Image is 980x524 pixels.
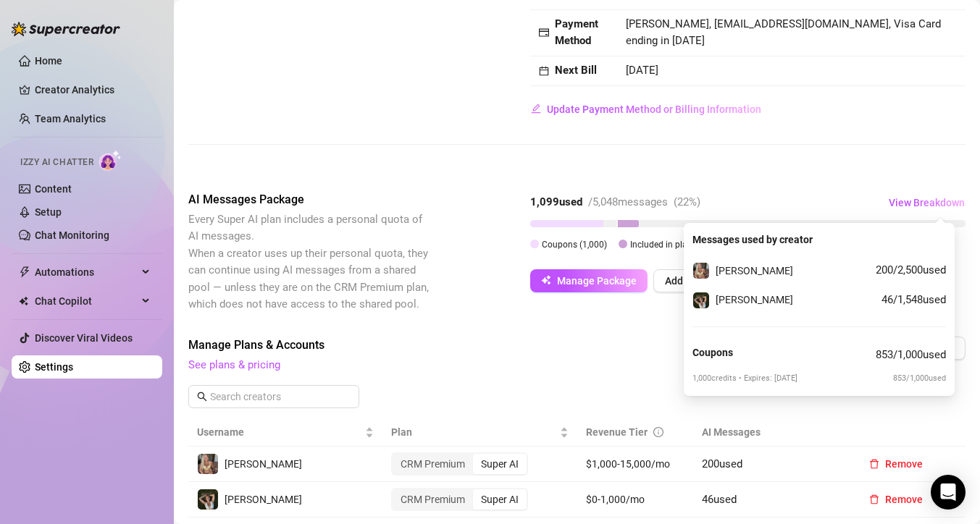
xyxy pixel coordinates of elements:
[391,452,528,476] div: segmented control
[885,458,923,470] span: Remove
[653,427,663,437] span: info-circle
[35,361,73,373] a: Settings
[35,55,62,67] a: Home
[876,347,946,364] span: 853 / 1,000 used
[555,64,597,77] strong: Next Bill
[210,389,339,405] input: Search creators
[665,275,732,287] span: Add AI Coupon
[869,494,879,504] span: delete
[530,98,762,121] button: Update Payment Method or Billing Information
[674,195,700,208] span: ( 22 %)
[693,292,709,308] img: Anne
[931,475,966,510] div: Open Intercom Messenger
[99,150,122,171] img: AI Chatter
[716,265,793,276] span: [PERSON_NAME]
[35,332,133,344] a: Discover Viral Videos
[547,103,761,115] span: Update Payment Method or Billing Information
[19,296,28,306] img: Chat Copilot
[188,358,280,371] a: See plans & pricing
[716,294,793,305] span: [PERSON_NAME]
[539,66,549,76] span: calendar
[473,489,527,510] div: Super AI
[555,17,598,48] strong: Payment Method
[35,229,109,241] a: Chat Monitoring
[188,213,429,311] span: Every Super AI plan includes a personal quota of AI messages. When a creator uses up their person...
[577,482,694,517] td: $0-1,000/mo
[893,372,946,384] span: 853 / 1,000 used
[35,78,151,101] a: Creator Analytics
[693,418,849,447] th: AI Messages
[20,156,93,169] span: Izzy AI Chatter
[692,234,813,245] strong: Messages used by creator
[692,347,733,358] strong: Coupons
[35,206,62,218] a: Setup
[225,494,302,505] span: [PERSON_NAME]
[888,191,966,214] button: View Breakdown
[35,290,138,313] span: Chat Copilot
[702,493,737,506] span: 46 used
[626,17,941,48] span: [PERSON_NAME], [EMAIL_ADDRESS][DOMAIN_NAME], Visa Card ending in [DATE]
[858,488,934,511] button: Remove
[693,263,709,279] img: Anne
[12,22,120,36] img: logo-BBDzfeDw.svg
[588,195,668,208] span: / 5,048 messages
[530,269,648,292] button: Manage Package
[542,240,607,250] span: Coupons ( 1,000 )
[702,457,742,470] span: 200 used
[197,424,362,440] span: Username
[391,488,528,511] div: segmented control
[188,418,382,447] th: Username
[557,275,637,287] span: Manage Package
[885,494,923,505] span: Remove
[626,64,658,77] span: [DATE]
[19,266,30,278] span: thunderbolt
[692,372,797,384] span: 1,000 credits • Expires: [DATE]
[586,426,648,438] span: Revenue Tier
[539,28,549,38] span: credit-card
[188,337,770,354] span: Manage Plans & Accounts
[653,269,744,292] button: Add AI Coupon
[382,418,577,447] th: Plan
[876,262,946,279] span: 200 / 2,500 used
[198,454,218,474] img: Anne
[630,240,766,250] span: Included in plans ( 4,048 messages)
[198,489,218,510] img: Anne
[188,191,432,208] span: AI Messages Package
[35,183,72,195] a: Content
[869,459,879,469] span: delete
[577,447,694,482] td: $1,000-15,000/mo
[391,424,556,440] span: Plan
[197,392,207,402] span: search
[35,261,138,284] span: Automations
[858,452,934,476] button: Remove
[889,197,965,208] span: View Breakdown
[225,458,302,470] span: [PERSON_NAME]
[530,195,582,208] strong: 1,099 used
[393,489,473,510] div: CRM Premium
[393,454,473,474] div: CRM Premium
[473,454,527,474] div: Super AI
[35,113,106,124] a: Team Analytics
[531,103,541,114] span: edit
[881,292,946,309] span: 46 / 1,548 used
